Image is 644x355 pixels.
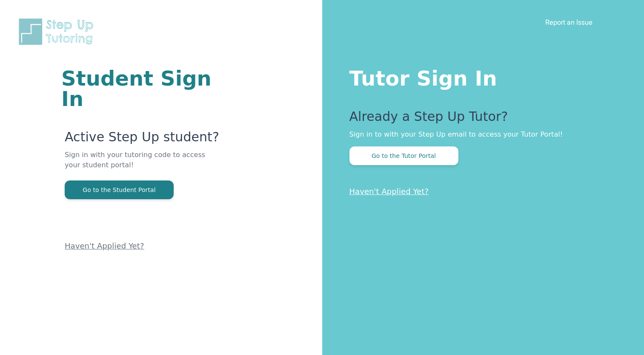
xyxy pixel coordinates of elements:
a: Go to the Tutor Portal [349,152,458,160]
h1: Tutor Sign In [349,65,610,89]
a: Haven't Applied Yet? [349,187,429,196]
p: Sign in to with your Step Up email to access your Tutor Portal! [349,129,610,140]
img: Step Up Tutoring horizontal logo [17,17,99,46]
a: Report an Issue [545,18,592,26]
button: Go to the Student Portal [65,180,174,199]
h1: Student Sign In [61,68,220,109]
a: Go to the Student Portal [65,186,174,194]
p: Already a Step Up Tutor? [349,109,610,129]
button: Go to the Tutor Portal [349,146,458,165]
p: Sign in with your tutoring code to access your student portal! [65,150,220,180]
p: Active Step Up student? [65,129,220,150]
a: Haven't Applied Yet? [65,241,144,250]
